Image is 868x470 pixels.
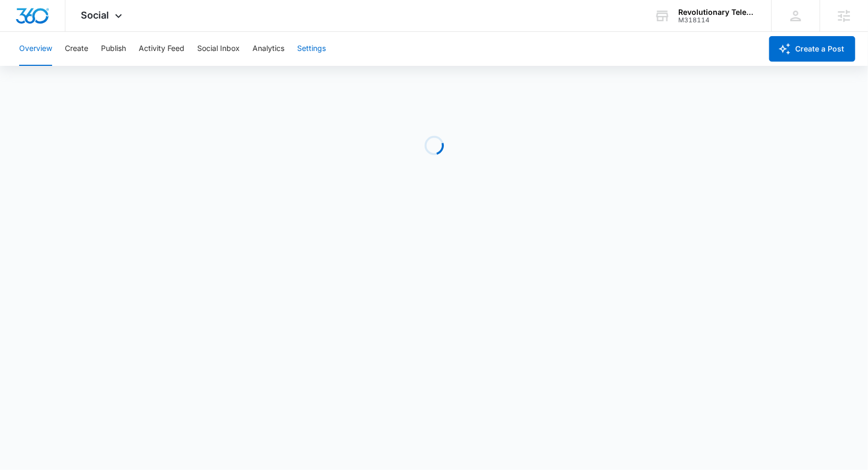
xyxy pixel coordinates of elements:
[197,32,240,66] button: Social Inbox
[65,32,88,66] button: Create
[297,32,326,66] button: Settings
[101,32,126,66] button: Publish
[139,32,184,66] button: Activity Feed
[769,36,855,62] button: Create a Post
[19,32,52,66] button: Overview
[252,32,284,66] button: Analytics
[81,10,109,21] span: Social
[678,8,756,16] div: account name
[678,16,756,24] div: account id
